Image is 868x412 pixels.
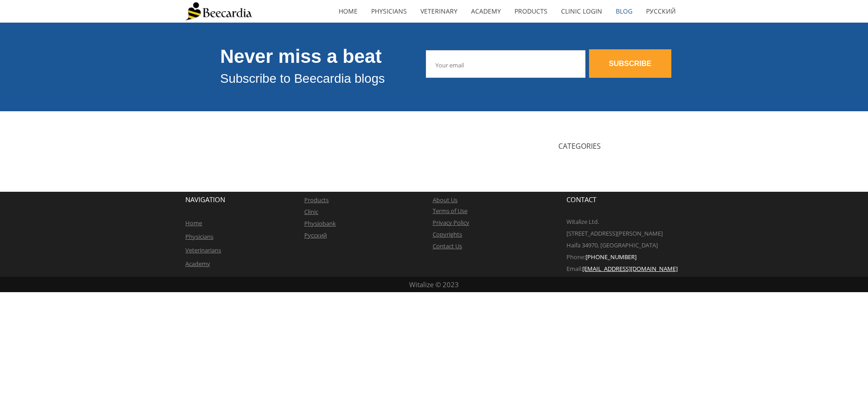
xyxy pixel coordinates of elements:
input: Your email [426,50,585,78]
a: Physicians [185,232,213,241]
a: Copyrights [433,230,462,238]
a: Academy [185,260,210,268]
a: Privacy Policy [433,218,469,227]
a: home [332,1,364,22]
a: Clinic Login [554,1,609,22]
img: Beecardia [185,2,252,20]
a: roducts [308,196,329,204]
a: Blog [609,1,639,22]
a: Academy [464,1,508,22]
span: [STREET_ADDRESS][PERSON_NAME] [566,229,663,237]
a: Home [185,219,202,227]
span: Never miss a beat [220,46,382,67]
a: Terms of Use [433,207,467,215]
a: Products [508,1,554,22]
a: P [304,196,308,204]
span: [PHONE_NUMBER] [585,253,637,261]
span: NAVIGATION [185,195,225,204]
a: About Us [433,196,458,204]
a: [EMAIL_ADDRESS][DOMAIN_NAME] [582,265,678,273]
a: Clinic [304,208,318,216]
span: CONTACT [566,195,596,204]
a: Veterinary [414,1,464,22]
span: Witalize © 2023 [409,280,459,289]
span: Haifa 34970, [GEOGRAPHIC_DATA] [566,241,658,249]
a: Physiobank [304,219,336,227]
a: SUBSCRIBE [589,49,671,78]
a: Physicians [364,1,414,22]
span: CATEGORIES [558,141,601,151]
span: Email: [566,265,582,273]
span: Witalize Ltd. [566,218,599,226]
a: Русский [304,231,327,239]
a: Contact Us [433,242,462,250]
a: Veterinarians [185,246,221,254]
span: Phone: [566,253,585,261]
span: Subscribe to Beecardia blogs [220,71,385,85]
a: Русский [639,1,683,22]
